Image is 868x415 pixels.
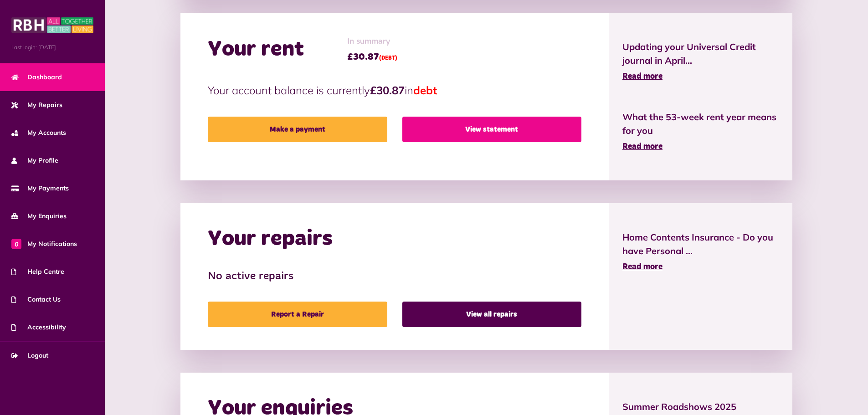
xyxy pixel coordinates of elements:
span: Contact Us [11,295,61,304]
span: (DEBT) [379,56,397,61]
span: Home Contents Insurance - Do you have Personal ... [622,231,779,258]
a: View all repairs [402,302,581,327]
span: Summer Roadshows 2025 [622,400,779,414]
span: My Notifications [11,239,77,249]
a: Home Contents Insurance - Do you have Personal ... Read more [622,231,779,273]
span: Dashboard [11,72,62,82]
span: What the 53-week rent year means for you [622,110,779,138]
a: Report a Repair [208,302,387,327]
span: Updating your Universal Credit journal in April... [622,40,779,67]
img: MyRBH [11,16,93,34]
a: Make a payment [208,117,387,142]
span: 0 [11,239,21,249]
span: My Repairs [11,100,62,110]
span: My Accounts [11,128,66,138]
a: Updating your Universal Credit journal in April... Read more [622,40,779,83]
a: What the 53-week rent year means for you Read more [622,110,779,153]
span: My Payments [11,184,69,193]
h3: No active repairs [208,270,581,283]
a: View statement [402,117,581,142]
span: Read more [622,263,663,271]
strong: £30.87 [370,83,405,97]
span: £30.87 [347,50,397,64]
span: debt [413,83,437,97]
p: Your account balance is currently in [208,82,581,98]
span: Last login: [DATE] [11,43,93,51]
span: Help Centre [11,267,64,277]
span: My Profile [11,156,58,165]
h2: Your rent [208,36,304,63]
span: My Enquiries [11,211,67,221]
span: Logout [11,351,48,360]
span: Read more [622,143,663,151]
span: Read more [622,72,663,81]
span: In summary [347,36,397,48]
h2: Your repairs [208,226,333,252]
span: Accessibility [11,323,66,332]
